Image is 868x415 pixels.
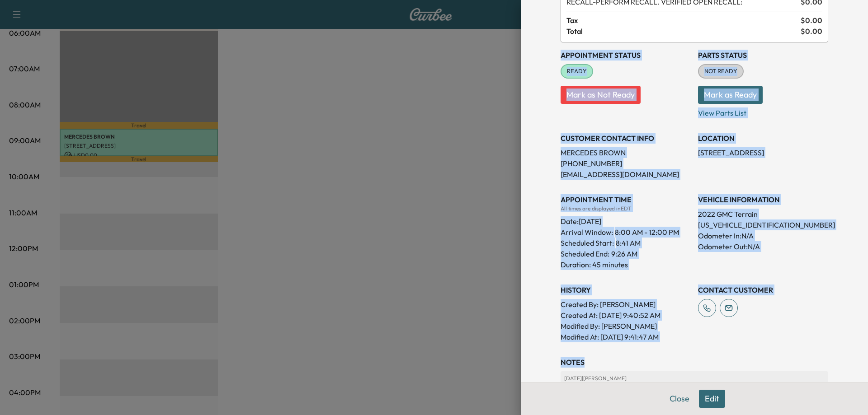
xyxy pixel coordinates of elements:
h3: CONTACT CUSTOMER [698,284,828,295]
button: Edit [699,390,725,408]
h3: APPOINTMENT TIME [561,194,691,205]
p: [US_VEHICLE_IDENTIFICATION_NUMBER] [698,219,828,230]
span: NOT READY [699,67,743,76]
h3: Parts Status [698,50,828,61]
p: 2022 GMC Terrain [698,209,828,219]
h3: CUSTOMER CONTACT INFO [561,133,691,144]
div: All times are displayed in EDT [561,205,691,212]
h3: LOCATION [698,133,828,144]
p: Duration: 45 minutes [561,259,691,270]
span: READY [561,67,592,76]
span: $ 0.00 [801,26,822,37]
p: Created By : [PERSON_NAME] [561,299,691,310]
p: [DATE] | [PERSON_NAME] [564,375,825,382]
p: Modified At : [DATE] 9:41:47 AM [561,331,691,342]
button: Mark as Not Ready [561,86,641,104]
p: [PHONE_NUMBER] [561,158,691,169]
p: Arrival Window: [561,227,691,238]
button: Close [664,390,695,408]
h3: History [561,284,691,295]
p: Modified By : [PERSON_NAME] [561,321,691,331]
button: Mark as Ready [698,86,763,104]
h3: Appointment Status [561,50,691,61]
span: Tax [566,15,801,26]
p: Odometer In: N/A [698,230,828,241]
p: Created At : [DATE] 9:40:52 AM [561,310,691,321]
p: [STREET_ADDRESS] [698,147,828,158]
span: $ 0.00 [801,15,822,26]
h3: NOTES [561,357,828,368]
p: 9:26 AM [611,248,637,259]
h3: VEHICLE INFORMATION [698,194,828,205]
div: Date: [DATE] [561,212,691,227]
p: Odometer Out: N/A [698,241,828,252]
span: 8:00 AM - 12:00 PM [615,227,679,238]
span: Total [566,26,801,37]
p: Scheduled Start: [561,238,614,248]
p: 8:41 AM [616,238,641,248]
p: MERCEDES BROWN [561,147,691,158]
p: [EMAIL_ADDRESS][DOMAIN_NAME] [561,169,691,180]
p: View Parts List [698,104,828,118]
p: Scheduled End: [561,248,609,259]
